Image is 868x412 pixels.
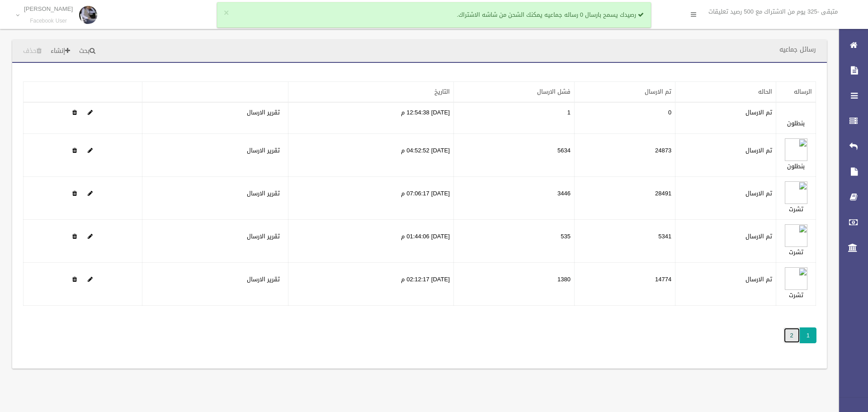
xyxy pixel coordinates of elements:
button: × [224,9,229,18]
a: بحث [75,43,99,60]
header: رسائل جماعيه [769,41,827,58]
td: 3446 [453,177,574,220]
th: الرساله [776,82,816,103]
a: Edit [785,274,807,285]
a: تقرير الارسال [247,107,280,118]
a: بنطلون [787,161,805,172]
a: تشرت [789,289,803,301]
a: تشرت [789,246,803,258]
a: فشل الارسال [537,86,571,97]
img: 638613333113313826.jpg [785,181,807,204]
a: إنشاء [47,43,74,60]
a: تشرت [789,204,803,215]
td: [DATE] 07:06:17 م [288,177,453,220]
td: 1380 [453,263,574,306]
a: Edit [88,274,93,285]
a: بنطلون [787,118,805,129]
td: 5634 [453,134,574,177]
img: 638616590957207862.jpg [785,224,807,247]
img: 638671867834171824.jpeg [785,267,807,290]
a: Edit [88,231,93,242]
small: Facebook User [24,18,73,24]
td: 535 [453,220,574,263]
img: 638610656298902110.jpg [785,138,807,161]
a: Edit [88,145,93,156]
td: 28491 [575,177,675,220]
td: [DATE] 04:52:52 م [288,134,453,177]
a: تقرير الارسال [247,188,280,199]
p: [PERSON_NAME] [24,5,73,12]
td: [DATE] 01:44:06 م [288,220,453,263]
a: تم الارسال [645,86,671,97]
a: Edit [88,107,93,118]
a: تقرير الارسال [247,231,280,242]
label: تم الارسال [745,145,772,156]
a: 2 [783,327,800,343]
td: 0 [575,102,675,134]
a: تقرير الارسال [247,274,280,285]
a: Edit [785,188,807,199]
div: رصيدك يسمح بارسال 0 رساله جماعيه يمكنك الشحن من شاشه الاشتراك. [217,2,651,28]
td: [DATE] 02:12:17 م [288,263,453,306]
a: Edit [785,145,807,156]
th: الحاله [675,82,776,103]
a: Edit [88,188,93,199]
a: Edit [785,231,807,242]
label: تم الارسال [745,274,772,285]
a: التاريخ [434,86,450,97]
td: 1 [453,102,574,134]
span: 1 [800,327,816,343]
label: تم الارسال [745,188,772,199]
a: تقرير الارسال [247,145,280,156]
td: 5341 [575,220,675,263]
td: [DATE] 12:54:38 م [288,102,453,134]
td: 14774 [575,263,675,306]
td: 24873 [575,134,675,177]
label: تم الارسال [745,107,772,118]
label: تم الارسال [745,231,772,242]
